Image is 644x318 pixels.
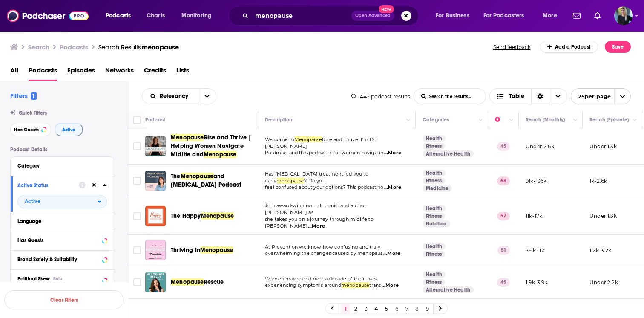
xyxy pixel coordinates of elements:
span: Charts [147,10,165,22]
a: Fitness [423,143,445,150]
div: Categories [423,115,449,125]
a: 1 [341,304,350,314]
span: Table [509,93,524,99]
button: Save [605,41,631,53]
span: ...More [384,184,401,191]
span: Toggle select row [133,177,141,185]
span: Toggle select row [133,142,141,150]
span: Has [MEDICAL_DATA] treatment led you to early [265,171,368,184]
button: Active [55,123,83,136]
p: Under 1.3k [589,143,617,150]
p: Under 1.3k [589,212,617,220]
span: Toggle select row [133,246,141,254]
a: Menopause Rise and Thrive | Helping Women Navigate Midlife and Menopause [145,136,166,156]
span: Networks [105,64,134,81]
span: Relevancy [160,93,191,99]
a: Health [423,271,446,278]
img: Thriving In Menopause [145,240,166,260]
h2: Filters [10,92,37,100]
p: 57 [497,212,510,220]
button: open menu [142,93,198,99]
div: Search podcasts, credits, & more... [236,6,427,26]
span: overwhelming the changes caused by menopaus [265,250,382,256]
a: Lists [176,64,189,81]
span: Quick Filters [19,110,47,116]
a: Alternative Health [423,150,474,157]
img: Menopause Rescue [145,272,166,292]
a: All [10,64,18,81]
button: open menu [537,9,568,23]
div: Sort Direction [531,89,549,104]
p: 11k-17k [526,212,542,220]
button: open menu [100,9,142,23]
p: 1.2k-3.2k [589,247,612,254]
span: Join award-winning nutritionist and author [PERSON_NAME] as [265,202,366,215]
span: ...More [382,282,399,289]
p: Podcast Details [10,147,114,153]
h3: Search [28,43,49,51]
a: Health [423,135,446,142]
button: Active Status [17,180,79,191]
div: Reach (Monthly) [526,115,565,125]
a: Podcasts [29,64,57,81]
span: Political Skew [17,276,50,282]
button: Show profile menu [614,6,633,25]
a: MenopauseRise and Thrive | Helping Women Navigate Midlife andMenopause [171,133,255,159]
span: Menopause [201,212,234,220]
span: Menopause [204,151,237,158]
span: menopause [142,43,179,51]
a: The Happy Menopause [145,206,166,226]
div: Active Status [17,182,73,188]
a: Thriving InMenopause [171,246,233,254]
a: The HappyMenopause [171,212,234,220]
a: Search Results:menopause [98,43,179,51]
a: 3 [362,304,370,314]
a: Show notifications dropdown [569,9,584,23]
p: Under 2.6k [526,143,554,150]
a: Podchaser - Follow, Share and Rate Podcasts [7,8,89,24]
a: Fitness [423,251,445,257]
a: Health [423,205,446,212]
a: Show notifications dropdown [591,9,604,23]
a: Fitness [423,213,445,220]
span: For Business [436,10,469,22]
span: Rise and Thrive | Helping Women Navigate Midlife and [171,134,251,158]
div: Description [265,115,292,125]
button: Column Actions [630,115,640,125]
div: Brand Safety & Suitability [17,257,100,263]
button: Column Actions [506,115,517,125]
button: open menu [430,9,480,23]
button: Column Actions [476,115,486,125]
h2: filter dropdown [17,195,107,208]
span: menopause [341,282,370,288]
span: At Prevention we know how confusing and truly [265,244,380,250]
span: More [543,10,557,22]
span: Poldmae, and this podcast is for women navigatin [265,150,383,156]
span: Rise and Thrive! I’m Dr. [PERSON_NAME] [265,136,376,149]
p: 7.6k-11k [526,247,544,254]
a: Add a Podcast [540,41,598,53]
a: Health [423,243,446,250]
a: Medicine [423,185,452,192]
span: ...More [384,150,401,156]
span: ? Do you [304,178,325,184]
a: Brand Safety & Suitability [17,254,107,265]
span: Welcome to [265,136,294,142]
div: Language [17,218,101,224]
div: Beta [53,276,63,281]
a: Credits [144,64,166,81]
p: 51 [497,246,510,254]
p: 45 [497,278,510,286]
a: TheMenopauseand [MEDICAL_DATA] Podcast [171,172,255,189]
a: Nutrition [423,220,450,227]
span: Menopause [200,246,233,254]
button: open menu [17,195,107,208]
img: The Menopause and Cancer Podcast [145,171,166,191]
button: Language [17,216,107,226]
span: Monitoring [181,10,212,22]
span: feel confused about your options? This podcast ho [265,184,383,190]
button: Choose View [489,88,567,104]
p: 68 [497,176,510,185]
